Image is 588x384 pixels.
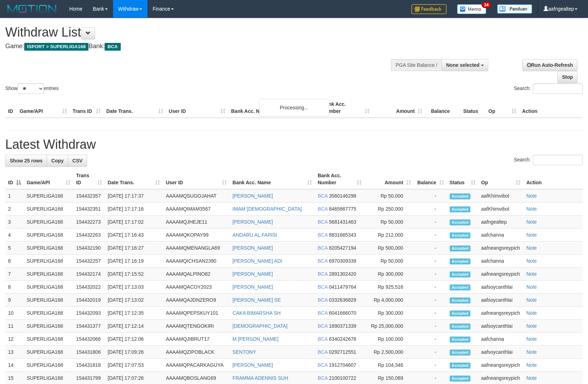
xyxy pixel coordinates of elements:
[24,43,88,51] span: ISPORT > SUPERLIGA168
[329,323,356,329] span: Copy 1690371339 to clipboard
[425,98,460,118] th: Balance
[519,98,583,118] th: Action
[526,206,537,212] a: Note
[105,268,163,281] td: [DATE] 17:15:52
[442,59,488,71] button: None selected
[5,169,24,189] th: ID: activate to sort column descending
[318,258,328,264] span: BCA
[414,189,447,203] td: -
[73,333,105,346] td: 154432066
[364,346,414,359] td: Rp 2,500,000
[24,320,73,333] td: SUPERLIGA168
[18,83,44,94] select: Showentries
[24,203,73,216] td: SUPERLIGA168
[526,323,537,329] a: Note
[523,169,583,189] th: Action
[232,193,273,199] a: [PERSON_NAME]
[24,268,73,281] td: SUPERLIGA168
[364,203,414,216] td: Rp 250,000
[446,62,480,68] span: None selected
[364,189,414,203] td: Rp 50,000
[414,307,447,320] td: -
[315,169,364,189] th: Bank Acc. Number: activate to sort column ascending
[522,59,577,71] a: Run Auto-Refresh
[364,268,414,281] td: Rp 300,000
[24,189,73,203] td: SUPERLIGA168
[372,98,425,118] th: Amount
[450,258,471,264] span: Accepted
[514,83,583,94] label: Search:
[318,271,328,277] span: BCA
[318,349,328,355] span: BCA
[329,193,356,199] span: Copy 3560146298 to clipboard
[105,169,163,189] th: Date Trans.: activate to sort column ascending
[24,216,73,229] td: SUPERLIGA168
[450,324,471,329] span: Accepted
[364,320,414,333] td: Rp 25,000,000
[5,229,24,242] td: 4
[557,71,577,83] a: Stop
[24,242,73,255] td: SUPERLIGA168
[414,359,447,372] td: -
[364,229,414,242] td: Rp 212,000
[478,189,524,203] td: aafKhimvibol
[163,333,230,346] td: AAAAMQJIBRUT17
[105,43,120,51] span: BCA
[364,294,414,307] td: Rp 4,000,000
[72,158,82,164] span: CSV
[364,307,414,320] td: Rp 300,000
[232,336,278,342] a: M [PERSON_NAME]
[24,359,73,372] td: SUPERLIGA168
[460,98,485,118] th: Status
[526,336,537,342] a: Note
[526,362,537,368] a: Note
[526,284,537,290] a: Note
[329,219,356,225] span: Copy 5681431463 to clipboard
[73,203,105,216] td: 154432351
[450,350,471,356] span: Accepted
[5,137,583,152] h1: Latest Withdraw
[24,333,73,346] td: SUPERLIGA168
[318,375,328,381] span: BCA
[329,362,356,368] span: Copy 1912704607 to clipboard
[163,281,230,294] td: AAAAMQACOY2023
[105,189,163,203] td: [DATE] 17:17:37
[105,242,163,255] td: [DATE] 17:16:27
[414,216,447,229] td: -
[24,169,73,189] th: Game/API: activate to sort column ascending
[5,203,24,216] td: 2
[163,242,230,255] td: AAAAMQMENANGLA69
[232,206,302,212] a: IMAM [DEMOGRAPHIC_DATA]
[414,320,447,333] td: -
[5,43,385,50] h4: Game: Bank:
[478,255,524,268] td: aafchanna
[329,375,356,381] span: Copy 2100100722 to clipboard
[478,346,524,359] td: aafsoycanthlai
[478,229,524,242] td: aafchanna
[478,320,524,333] td: aafsoycanthlai
[105,320,163,333] td: [DATE] 17:12:14
[478,294,524,307] td: aafsoycanthlai
[526,271,537,277] a: Note
[68,155,87,167] a: CSV
[364,333,414,346] td: Rp 100,000
[318,323,328,329] span: BCA
[105,294,163,307] td: [DATE] 17:13:02
[5,333,24,346] td: 12
[73,294,105,307] td: 154432019
[478,307,524,320] td: aafneangsreypich
[364,281,414,294] td: Rp 925,516
[163,203,230,216] td: AAAAMQIMAM3567
[364,216,414,229] td: Rp 50,000
[526,297,537,303] a: Note
[105,281,163,294] td: [DATE] 17:13:03
[391,59,442,71] div: PGA Site Balance /
[232,284,273,290] a: [PERSON_NAME]
[73,346,105,359] td: 154431806
[105,359,163,372] td: [DATE] 17:07:53
[414,169,447,189] th: Balance: activate to sort column ascending
[232,271,273,277] a: [PERSON_NAME]
[319,98,372,118] th: Bank Acc. Number
[73,189,105,203] td: 154432357
[24,255,73,268] td: SUPERLIGA168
